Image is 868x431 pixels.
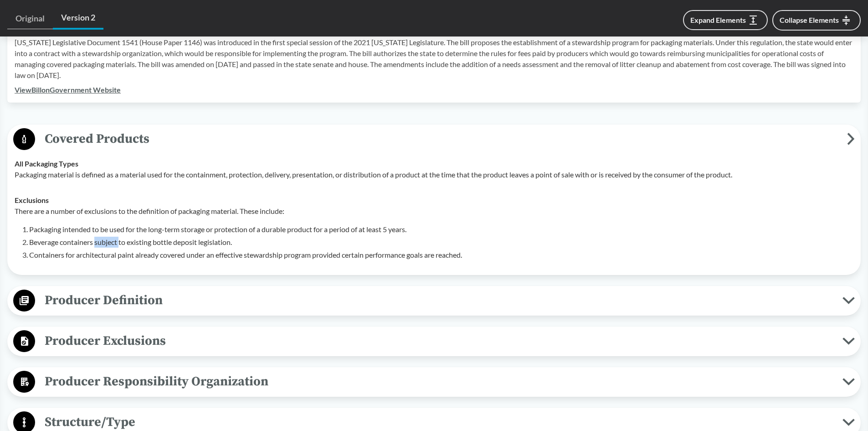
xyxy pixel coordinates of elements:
span: Producer Definition [35,290,842,311]
p: There are a number of exclusions to the definition of packaging material. These include: [15,206,853,217]
a: ViewBillonGovernment Website [15,85,121,94]
a: Original [7,8,53,29]
strong: Exclusions [15,196,49,204]
button: Expand Elements [683,10,768,30]
span: Producer Responsibility Organization [35,371,842,392]
button: Producer Exclusions [10,330,858,353]
a: Version 2 [53,7,103,30]
li: Beverage containers subject to existing bottle deposit legislation. [29,237,853,248]
span: Producer Exclusions [35,331,842,351]
strong: All Packaging Types [15,159,78,168]
li: Containers for architectural paint already covered under an effective stewardship program provide... [29,249,853,260]
span: Covered Products [35,129,847,149]
button: Producer Responsibility Organization [10,370,858,394]
button: Producer Definition [10,289,858,312]
p: [US_STATE] Legislative Document 1541 (House Paper 1146) was introduced in the first special sessi... [15,37,853,81]
button: Covered Products [10,128,858,151]
li: Packaging intended to be used for the long-term storage or protection of a durable product for a ... [29,224,853,235]
p: Packaging material is defined as a material used for the containment, protection, delivery, prese... [15,169,853,180]
button: Collapse Elements [772,10,861,31]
